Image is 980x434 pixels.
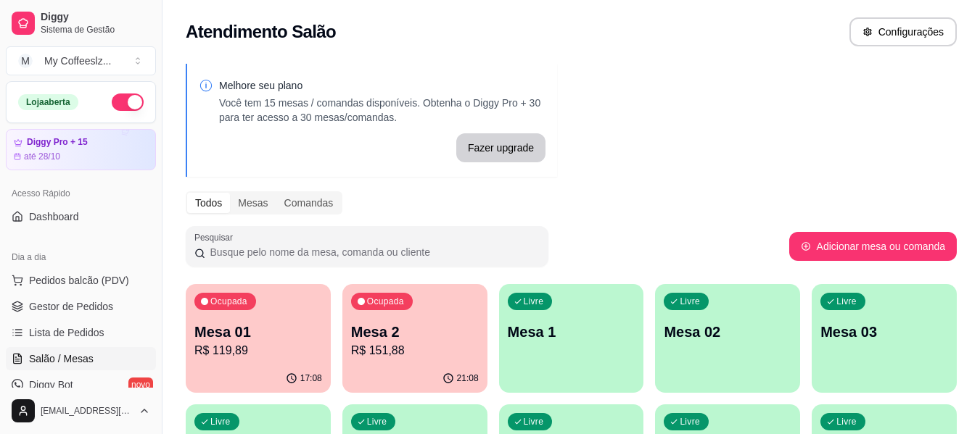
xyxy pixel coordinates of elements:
[6,269,156,292] button: Pedidos balcão (PDV)
[194,342,322,359] p: R$ 119,89
[44,54,111,68] div: My Coffeeslz ...
[6,46,156,75] button: Select a team
[6,295,156,318] a: Gestor de Pedidos
[836,296,857,307] p: Livre
[29,209,79,224] span: Dashboard
[680,296,700,307] p: Livre
[457,372,479,384] p: 21:08
[6,182,156,205] div: Acesso Rápido
[194,231,238,243] label: Pesquisar
[194,322,322,342] p: Mesa 01
[6,129,156,170] a: Diggy Pro + 15até 28/10
[112,93,144,111] button: Alterar Status
[29,377,73,392] span: Diggy Bot
[41,11,150,24] span: Diggy
[680,416,700,427] p: Livre
[18,54,33,68] span: M
[6,321,156,344] a: Lista de Pedidos
[205,245,540,259] input: Pesquisar
[187,193,230,213] div: Todos
[29,299,113,314] span: Gestor de Pedidos
[230,193,276,213] div: Mesas
[27,137,88,148] article: Diggy Pro + 15
[508,322,635,342] p: Mesa 1
[456,133,545,162] button: Fazer upgrade
[24,151,60,162] article: até 28/10
[186,20,336,43] h2: Atendimento Salão
[849,17,957,46] button: Configurações
[351,322,479,342] p: Mesa 2
[524,416,544,427] p: Livre
[655,284,800,393] button: LivreMesa 02
[789,232,957,261] button: Adicionar mesa ou comanda
[6,393,156,428] button: [EMAIL_ADDRESS][DOMAIN_NAME]
[342,284,487,393] button: OcupadaMesa 2R$ 151,8821:08
[820,322,948,342] p: Mesa 03
[367,296,404,307] p: Ocupada
[219,96,545,125] p: Você tem 15 mesas / comandas disponíveis. Obtenha o Diggy Pro + 30 para ter acesso a 30 mesas/com...
[29,325,104,340] span: Lista de Pedidos
[812,284,957,393] button: LivreMesa 03
[524,296,544,307] p: Livre
[41,405,133,417] span: [EMAIL_ADDRESS][DOMAIN_NAME]
[6,246,156,269] div: Dia a dia
[664,322,791,342] p: Mesa 02
[210,296,247,307] p: Ocupada
[6,347,156,370] a: Salão / Mesas
[499,284,644,393] button: LivreMesa 1
[367,416,387,427] p: Livre
[6,6,156,41] a: DiggySistema de Gestão
[18,94,78,110] div: Loja aberta
[836,416,857,427] p: Livre
[29,351,94,366] span: Salão / Mesas
[186,284,331,393] button: OcupadaMesa 01R$ 119,8917:08
[41,24,150,36] span: Sistema de Gestão
[210,416,231,427] p: Livre
[276,193,342,213] div: Comandas
[300,372,322,384] p: 17:08
[6,205,156,228] a: Dashboard
[219,78,545,93] p: Melhore seu plano
[351,342,479,359] p: R$ 151,88
[6,373,156,396] a: Diggy Botnovo
[29,273,129,288] span: Pedidos balcão (PDV)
